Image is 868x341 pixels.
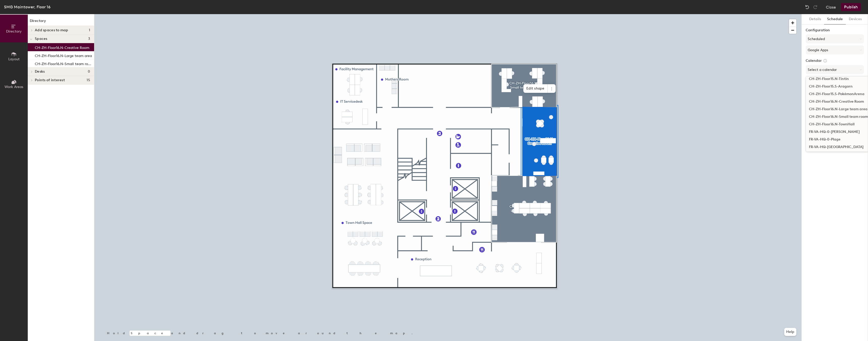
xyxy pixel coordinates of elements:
[4,4,50,10] div: SMG Maintower, Floor 16
[87,78,90,82] span: 15
[784,328,796,336] button: Help
[824,14,846,24] button: Schedule
[523,84,548,93] span: Edit shape
[813,5,818,10] img: Redo
[806,14,824,24] button: Details
[806,65,864,74] button: Select a calendar
[826,3,836,11] button: Close
[5,85,23,89] span: Work Areas
[35,37,47,41] span: Spaces
[806,34,864,43] button: Scheduled
[8,57,20,61] span: Layout
[28,18,94,26] h1: Directory
[35,70,45,74] span: Desks
[35,44,89,50] p: CH-ZH-Floor16.N-Creative Room
[806,59,864,63] label: Calendar
[841,3,861,11] button: Publish
[806,28,864,32] label: Configuration
[846,14,865,24] button: Devices
[88,37,90,41] span: 3
[35,78,65,82] span: Points of interest
[35,52,92,58] p: CH-ZH-Floor16.N-Large team area
[6,29,22,34] span: Directory
[89,28,90,32] span: 1
[806,45,864,54] button: Google Apps
[88,70,90,74] span: 0
[805,5,810,10] img: Undo
[35,60,93,66] p: CH-ZH-Floor16.N-Small team room
[35,28,68,32] span: Add spaces to map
